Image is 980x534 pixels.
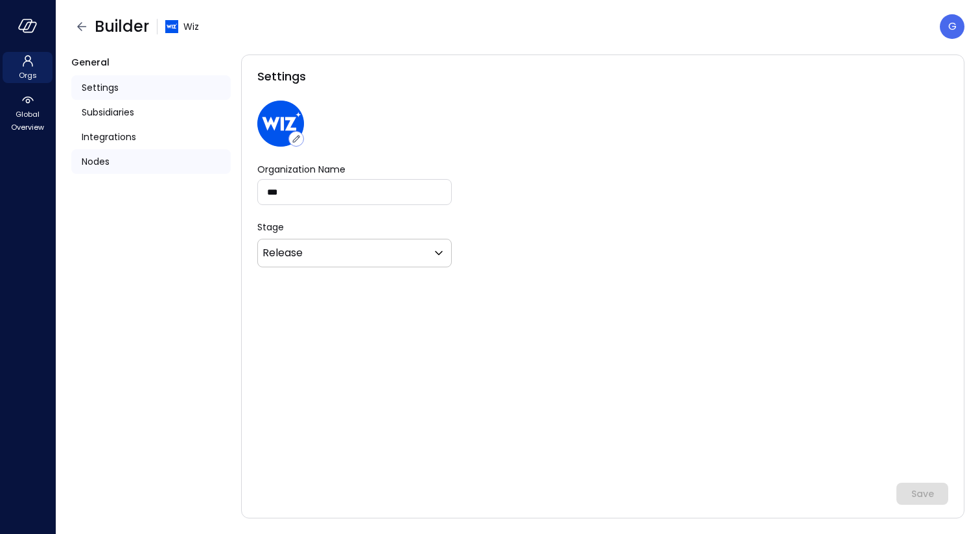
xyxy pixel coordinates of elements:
[948,19,957,34] p: G
[82,130,136,144] span: Integrations
[3,91,52,135] div: Global Overview
[257,221,948,234] p: Stage
[95,16,149,37] span: Builder
[82,154,110,169] span: Nodes
[165,20,178,33] img: cfcvbyzhwvtbhao628kj
[257,162,452,176] label: Organization Name
[262,245,303,261] p: Release
[71,100,231,125] a: Subsidiaries
[71,149,231,174] a: Nodes
[19,69,37,82] span: Orgs
[940,14,964,39] div: Guy Zilberberg
[82,105,134,119] span: Subsidiaries
[257,101,304,147] img: cfcvbyzhwvtbhao628kj
[71,56,110,69] span: General
[257,68,306,85] span: Settings
[183,19,199,34] span: Wiz
[71,125,231,149] a: Integrations
[3,52,52,83] div: Orgs
[82,80,119,95] span: Settings
[8,108,47,134] span: Global Overview
[71,75,231,100] a: Settings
